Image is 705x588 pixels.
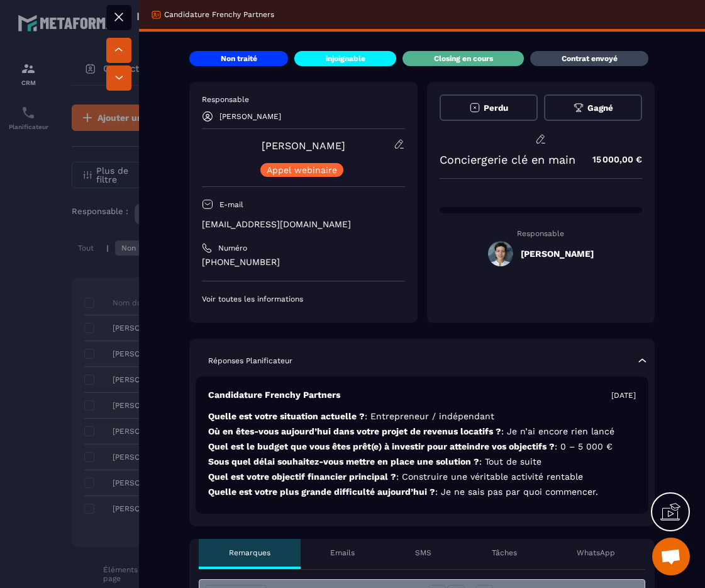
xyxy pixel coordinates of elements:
p: Quelle est votre situation actuelle ? [208,410,636,422]
span: Perdu [484,103,508,113]
button: Perdu [440,94,538,121]
p: [PERSON_NAME] [219,112,281,121]
span: : 0 – 5 000 € [555,441,613,451]
a: [PERSON_NAME] [262,140,345,152]
p: Non traité [221,54,257,64]
h5: [PERSON_NAME] [521,249,594,259]
button: Gagné [544,94,642,121]
p: Emails [330,548,355,558]
p: Contrat envoyé [562,54,618,64]
p: Tâches [492,548,517,558]
span: : Construire une véritable activité rentable [396,472,583,482]
p: [EMAIL_ADDRESS][DOMAIN_NAME] [202,218,405,230]
p: Closing en cours [434,54,493,64]
p: WhatsApp [577,548,615,558]
p: 15 000,00 € [580,147,642,172]
p: Candidature Frenchy Partners [164,9,274,20]
p: Quel est le budget que vous êtes prêt(e) à investir pour atteindre vos objectifs ? [208,441,636,453]
p: [PHONE_NUMBER] [202,256,405,268]
span: : Je ne sais pas par quoi commencer. [435,487,598,497]
p: [DATE] [611,390,636,400]
p: Conciergerie clé en main [440,153,575,166]
span: : Je n’ai encore rien lancé [501,426,614,436]
p: E-mail [219,200,243,210]
p: Quelle est votre plus grande difficulté aujourd’hui ? [208,486,636,498]
p: Réponses Planificateur [208,356,292,366]
p: Voir toutes les informations [202,294,405,304]
p: Numéro [218,243,247,253]
p: Appel webinaire [267,166,337,174]
p: injoignable [326,54,365,64]
span: : Tout de suite [479,456,541,466]
p: SMS [415,548,431,558]
p: Où en êtes-vous aujourd’hui dans votre projet de revenus locatifs ? [208,426,636,438]
p: Sous quel délai souhaitez-vous mettre en place une solution ? [208,456,636,468]
p: Responsable [440,229,643,238]
span: : Entrepreneur / indépendant [365,411,494,421]
div: Ouvrir le chat [652,538,690,575]
p: Remarques [229,548,270,558]
p: Responsable [202,94,405,105]
p: Candidature Frenchy Partners [208,389,340,401]
p: Quel est votre objectif financier principal ? [208,471,636,483]
span: Gagné [587,103,613,113]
